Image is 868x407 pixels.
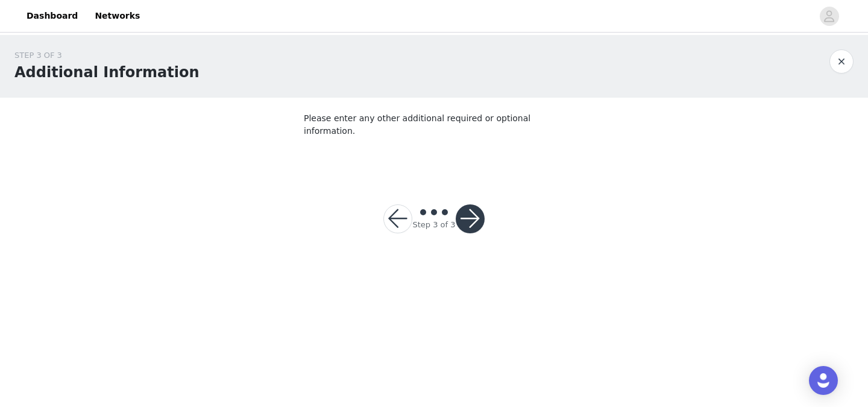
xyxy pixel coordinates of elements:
[823,7,835,26] div: avatar
[14,62,199,83] h1: Additional Information
[412,219,455,231] div: Step 3 of 3
[809,366,838,395] div: Open Intercom Messenger
[14,49,199,62] div: STEP 3 OF 3
[304,112,564,137] p: Please enter any other additional required or optional information.
[87,2,147,30] a: Networks
[19,2,85,30] a: Dashboard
